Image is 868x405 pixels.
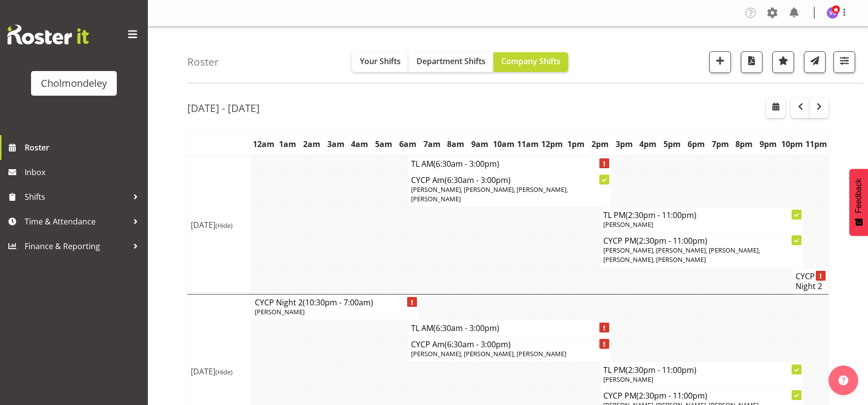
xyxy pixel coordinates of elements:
img: help-xxl-2.png [838,375,848,385]
img: victoria-spackman5507.jpg [827,7,838,19]
h4: CYCP Night 2 [255,297,417,307]
th: 2am [300,133,324,155]
th: 6pm [684,133,708,155]
span: Time & Attendance [25,214,128,229]
th: 5am [372,133,396,155]
h4: CYCP Night 2 [796,271,825,291]
span: [PERSON_NAME] [603,220,653,229]
h2: [DATE] - [DATE] [187,102,260,114]
h4: Roster [187,56,219,68]
h4: CYCP Am [411,175,609,185]
span: [PERSON_NAME], [PERSON_NAME], [PERSON_NAME], [PERSON_NAME], [PERSON_NAME] [603,246,760,264]
span: (2:30pm - 11:00pm) [625,210,696,221]
span: [PERSON_NAME], [PERSON_NAME], [PERSON_NAME], [PERSON_NAME] [411,185,568,203]
h4: CYCP PM [603,391,801,401]
span: (6:30am - 3:00pm) [445,339,511,350]
th: 9am [468,133,492,155]
span: [PERSON_NAME] [255,307,305,316]
span: (2:30pm - 11:00pm) [625,365,696,375]
span: (2:30pm - 11:00pm) [636,390,707,401]
th: 4pm [636,133,660,155]
th: 1pm [564,133,588,155]
button: Department Shifts [409,52,493,72]
th: 10pm [780,133,804,155]
h4: CYCP PM [603,236,801,246]
th: 8am [444,133,468,155]
span: (2:30pm - 11:00pm) [636,235,707,246]
th: 12am [252,133,276,155]
span: [PERSON_NAME] [603,375,653,384]
button: Send a list of all shifts for the selected filtered period to all rostered employees. [804,51,826,73]
th: 3pm [612,133,636,155]
th: 7am [420,133,444,155]
th: 10am [492,133,516,155]
span: [PERSON_NAME], [PERSON_NAME], [PERSON_NAME] [411,349,566,358]
th: 2pm [588,133,612,155]
div: Cholmondeley [41,76,107,91]
th: 4am [348,133,372,155]
span: Company Shifts [501,56,560,67]
h4: TL AM [411,159,609,169]
button: Your Shifts [352,52,409,72]
button: Download a PDF of the roster according to the set date range. [741,51,763,73]
button: Filter Shifts [833,51,855,73]
span: (10:30pm - 7:00am) [303,297,373,308]
h4: CYCP Am [411,339,609,349]
th: 1am [276,133,300,155]
button: Highlight an important date within the roster. [772,51,794,73]
td: [DATE] [188,155,252,294]
button: Add a new shift [709,51,731,73]
th: 3am [324,133,348,155]
button: Feedback - Show survey [849,169,868,236]
button: Select a specific date within the roster. [766,98,785,118]
span: (6:30am - 3:00pm) [433,158,499,169]
span: Your Shifts [360,56,401,67]
span: Shifts [25,189,128,204]
span: (6:30am - 3:00pm) [445,175,511,185]
th: 11am [516,133,540,155]
span: (6:30am - 3:00pm) [433,323,499,333]
th: 5pm [660,133,684,155]
span: Inbox [25,165,143,180]
th: 9pm [756,133,780,155]
span: Feedback [854,179,863,213]
span: (Hide) [215,221,233,230]
span: Department Shifts [417,56,486,67]
th: 8pm [732,133,757,155]
span: (Hide) [215,368,233,376]
h4: TL PM [603,210,801,220]
th: 11pm [804,133,829,155]
span: Finance & Reporting [25,239,128,254]
th: 12pm [540,133,564,155]
button: Company Shifts [493,52,568,72]
img: Rosterit website logo [7,25,89,44]
th: 6am [396,133,420,155]
h4: TL PM [603,365,801,375]
h4: TL AM [411,323,609,333]
span: Roster [25,140,143,155]
th: 7pm [708,133,732,155]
